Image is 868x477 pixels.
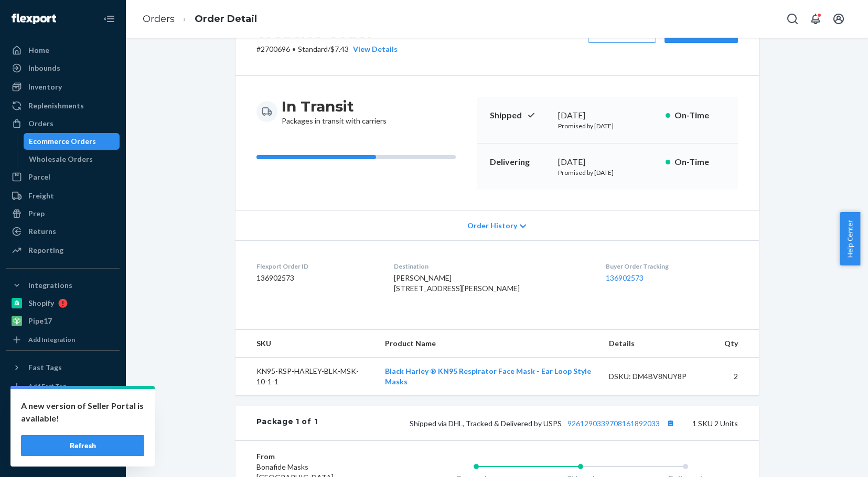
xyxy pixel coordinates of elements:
div: Replenishments [28,101,84,111]
a: Returns [6,223,120,240]
div: Parcel [28,172,50,182]
p: Promised by [DATE] [558,168,657,177]
a: 136902573 [606,273,644,282]
button: Fast Tags [6,359,120,376]
div: Integrations [28,280,72,291]
div: Wholesale Orders [29,154,93,164]
span: [PERSON_NAME] [STREET_ADDRESS][PERSON_NAME] [394,273,520,293]
p: On-Time [674,156,725,168]
div: Add Fast Tag [28,382,66,391]
a: Talk to Support [6,415,120,431]
button: Help Center [840,212,860,265]
a: Inbounds [6,60,120,76]
th: Qty [715,330,758,358]
button: Refresh [21,435,144,456]
p: On-Time [674,109,725,121]
div: Home [28,45,49,56]
div: Prep [28,208,45,219]
th: Product Name [377,330,601,358]
div: [DATE] [558,156,657,168]
img: Flexport logo [12,14,56,24]
p: A new version of Seller Portal is available! [21,400,144,425]
dt: Buyer Order Tracking [606,262,738,271]
dt: Destination [394,262,589,271]
a: Black Harley ® KN95 Respirator Face Mask - Ear Loop Style Masks [385,367,591,386]
h3: In Transit [282,97,387,116]
a: Add Fast Tag [6,380,120,393]
a: Orders [6,115,120,132]
span: Order History [467,220,517,231]
th: Details [601,330,716,358]
td: 2 [715,358,758,396]
dd: 136902573 [256,273,378,283]
dt: From [256,451,382,462]
th: SKU [235,330,377,358]
span: Shipped via DHL, Tracked & Delivered by USPS [410,419,678,428]
div: [DATE] [558,109,657,121]
td: KN95-RSP-HARLEY-BLK-MSK-10-1-1 [235,358,377,396]
a: Help Center [6,432,120,449]
p: # 2700696 / $7.43 [256,44,398,54]
button: Give Feedback [6,450,120,467]
a: Freight [6,187,120,204]
a: Replenishments [6,97,120,114]
a: Inventory [6,79,120,95]
button: Open Search Box [782,8,803,29]
a: Settings [6,397,120,414]
dt: Flexport Order ID [256,262,378,271]
div: Fast Tags [28,362,62,373]
span: Standard [298,45,328,53]
div: Inventory [28,82,62,92]
button: Open account menu [828,8,849,29]
ol: breadcrumbs [134,4,265,35]
button: Copy tracking number [664,416,678,430]
div: 1 SKU 2 Units [317,416,737,430]
button: Open notifications [805,8,826,29]
div: Packages in transit with carriers [282,97,387,126]
a: Ecommerce Orders [24,133,120,150]
a: Shopify [6,295,120,312]
a: Reporting [6,242,120,259]
div: Pipe17 [28,316,52,326]
div: DSKU: DM4BV8NUY8P [609,371,708,382]
button: Integrations [6,277,120,294]
a: Parcel [6,169,120,185]
p: Shipped [490,109,550,121]
a: Wholesale Orders [24,151,120,168]
div: Add Integration [28,335,75,344]
a: 9261290339708161892033 [567,419,660,428]
div: Orders [28,118,53,129]
div: Ecommerce Orders [29,136,96,147]
a: Orders [143,13,175,25]
div: Returns [28,226,56,237]
div: Package 1 of 1 [256,416,318,430]
p: Promised by [DATE] [558,121,657,130]
a: Pipe17 [6,313,120,329]
a: Order Detail [195,13,257,25]
button: View Details [349,44,398,54]
div: Inbounds [28,63,60,73]
div: Reporting [28,245,63,256]
a: Add Integration [6,334,120,346]
div: Freight [28,191,54,201]
a: Prep [6,205,120,222]
a: Home [6,42,120,59]
span: • [292,45,296,53]
button: Close Navigation [99,8,120,29]
p: Delivering [490,156,550,168]
div: Shopify [28,298,54,308]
